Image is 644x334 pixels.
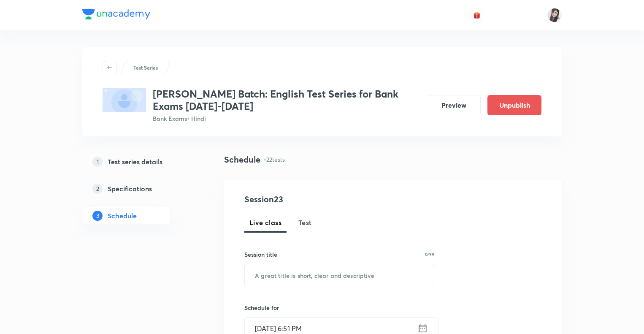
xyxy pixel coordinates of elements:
[133,64,158,71] p: Test Series
[427,95,481,115] button: Preview
[108,211,137,221] h5: Schedule
[82,9,150,19] img: Company Logo
[92,184,103,194] p: 2
[108,184,152,194] h5: Specifications
[108,157,162,167] h5: Test series details
[82,153,197,170] a: 1Test series details
[153,88,420,112] h3: [PERSON_NAME] Batch: English Test Series for Bank Exams [DATE]-[DATE]
[82,180,197,197] a: 2Specifications
[244,250,277,259] h6: Session title
[153,114,420,123] p: Bank Exams • Hindi
[244,193,398,206] h4: Session 23
[82,9,150,22] a: Company Logo
[244,303,434,312] h6: Schedule for
[425,252,434,256] p: 0/99
[245,264,434,286] input: A great title is short, clear and descriptive
[103,88,146,112] img: fallback-thumbnail.png
[92,211,103,221] p: 3
[470,8,484,22] button: avatar
[298,217,312,228] span: Test
[473,11,481,19] img: avatar
[249,217,281,228] span: Live class
[224,153,260,166] h4: Schedule
[487,95,541,115] button: Unpublish
[264,155,285,164] p: • 22 tests
[547,8,562,22] img: Manjeet Kaur
[92,157,103,167] p: 1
